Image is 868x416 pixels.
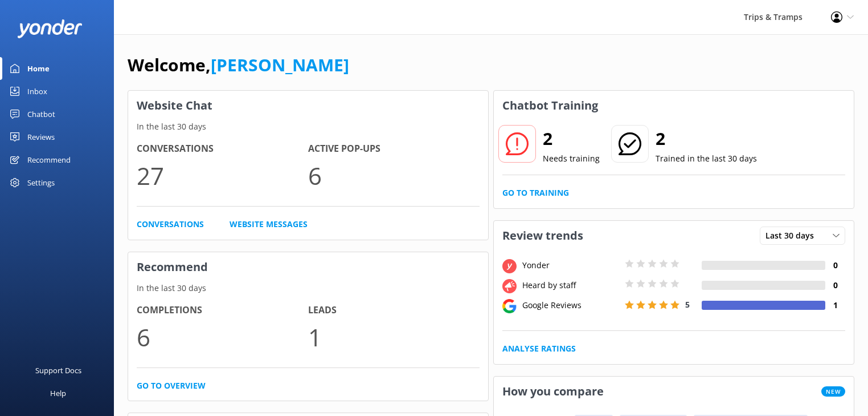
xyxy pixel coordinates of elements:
h2: 2 [656,125,757,152]
div: Google Reviews [519,299,622,312]
h3: Review trends [494,221,592,251]
span: 5 [685,299,690,310]
h3: Recommend [128,252,488,282]
a: [PERSON_NAME] [211,53,349,76]
img: yonder-white-logo.png [17,19,83,38]
h4: 0 [825,279,845,292]
h4: 0 [825,259,845,272]
p: 27 [137,156,308,195]
h3: Website Chat [128,91,488,120]
div: Home [27,57,50,80]
div: Settings [27,171,55,194]
p: 6 [137,318,308,356]
p: In the last 30 days [128,120,488,133]
div: Help [50,382,66,405]
h3: Chatbot Training [494,91,607,120]
h4: 1 [825,299,845,312]
h4: Conversations [137,142,308,156]
span: Last 30 days [765,229,821,242]
h4: Active Pop-ups [308,142,480,156]
p: Needs training [543,152,600,165]
p: 1 [308,318,480,356]
h3: How you compare [494,377,612,406]
div: Chatbot [27,103,55,126]
h4: Leads [308,303,480,318]
p: 6 [308,156,480,195]
h4: Completions [137,303,308,318]
a: Go to overview [137,379,206,392]
div: Inbox [27,80,47,103]
div: Yonder [519,259,622,272]
div: Support Docs [35,359,81,382]
a: Analyse Ratings [502,342,576,355]
h1: Welcome, [128,51,349,79]
div: Heard by staff [519,279,622,292]
a: Conversations [137,218,204,231]
div: Recommend [27,148,71,171]
div: Reviews [27,126,55,148]
p: Trained in the last 30 days [656,152,757,165]
a: Website Messages [230,218,308,231]
p: In the last 30 days [128,282,488,294]
span: New [821,386,845,397]
a: Go to Training [502,187,569,199]
h2: 2 [543,125,600,152]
